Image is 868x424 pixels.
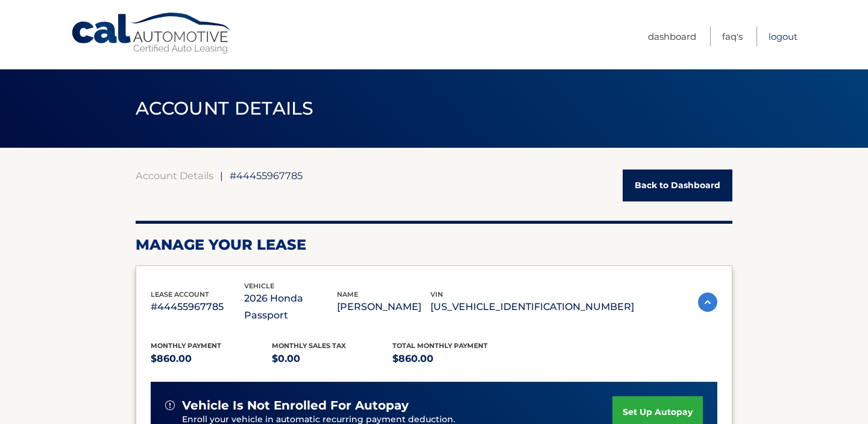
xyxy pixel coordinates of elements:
[769,27,797,46] a: Logout
[165,400,175,410] img: alert-white.svg
[136,169,213,182] a: Account Details
[337,290,358,299] span: name
[430,299,634,315] p: [US_VEHICLE_IDENTIFICATION_NUMBER]
[392,341,488,350] span: Total Monthly Payment
[648,27,696,46] a: Dashboard
[698,293,717,312] img: accordion-active.svg
[136,97,314,119] span: ACCOUNT DETAILS
[430,290,443,299] span: vin
[623,169,732,201] a: Back to Dashboard
[220,169,223,182] span: |
[71,12,233,55] a: Cal Automotive
[272,341,346,350] span: Monthly sales Tax
[182,398,409,413] span: vehicle is not enrolled for autopay
[151,299,244,315] p: #44455967785
[151,350,272,367] p: $860.00
[230,169,303,182] span: #44455967785
[136,236,732,254] h2: Manage Your Lease
[272,350,393,367] p: $0.00
[244,290,338,324] p: 2026 Honda Passport
[337,299,430,315] p: [PERSON_NAME]
[151,341,221,350] span: Monthly Payment
[722,27,743,46] a: FAQ's
[244,282,274,290] span: vehicle
[151,290,209,299] span: lease account
[392,350,514,367] p: $860.00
